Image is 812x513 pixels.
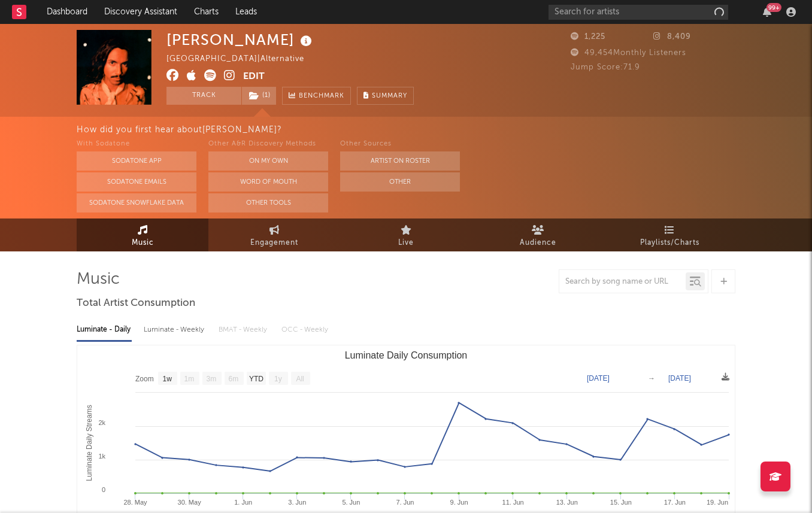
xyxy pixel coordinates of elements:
[184,375,195,383] text: 1m
[707,499,728,506] text: 19. Jun
[77,151,196,171] button: Sodatone App
[243,69,265,84] button: Edit
[77,137,196,151] div: With Sodatone
[208,218,340,251] a: Engagement
[178,499,202,506] text: 30. May
[241,87,277,105] span: ( 1 )
[123,499,147,506] text: 28. May
[450,499,468,506] text: 9. Jun
[640,236,699,250] span: Playlists/Charts
[549,5,728,20] input: Search for artists
[571,49,686,57] span: 49,454 Monthly Listeners
[77,193,196,213] button: Sodatone Snowflake Data
[296,375,304,383] text: All
[166,52,318,66] div: [GEOGRAPHIC_DATA] | Alternative
[249,375,263,383] text: YTD
[144,320,207,340] div: Luminate - Weekly
[520,236,556,250] span: Audience
[664,499,686,506] text: 17. Jun
[340,172,460,192] button: Other
[282,87,351,105] a: Benchmark
[274,375,282,383] text: 1y
[571,33,605,41] span: 1,225
[77,296,195,311] span: Total Artist Consumption
[163,375,172,383] text: 1w
[77,218,208,251] a: Music
[299,89,344,104] span: Benchmark
[653,33,691,41] span: 8,409
[85,405,93,481] text: Luminate Daily Streams
[166,87,241,105] button: Track
[77,320,132,340] div: Luminate - Daily
[208,151,328,171] button: On My Own
[250,236,298,250] span: Engagement
[234,499,252,506] text: 1. Jun
[766,3,781,12] div: 99 +
[166,30,315,50] div: [PERSON_NAME]
[77,172,196,192] button: Sodatone Emails
[345,350,468,360] text: Luminate Daily Consumption
[556,499,578,506] text: 13. Jun
[102,486,105,493] text: 0
[208,137,328,151] div: Other A&R Discovery Methods
[648,374,655,383] text: →
[288,499,306,506] text: 3. Jun
[668,374,691,383] text: [DATE]
[357,87,414,105] button: Summary
[132,236,154,250] span: Music
[604,218,735,251] a: Playlists/Charts
[207,375,217,383] text: 3m
[571,63,640,71] span: Jump Score: 71.9
[98,419,105,426] text: 2k
[98,453,105,460] text: 1k
[342,499,360,506] text: 5. Jun
[610,499,632,506] text: 15. Jun
[229,375,239,383] text: 6m
[396,499,414,506] text: 7. Jun
[472,218,604,251] a: Audience
[502,499,524,506] text: 11. Jun
[340,151,460,171] button: Artist on Roster
[135,375,154,383] text: Zoom
[340,137,460,151] div: Other Sources
[340,218,472,251] a: Live
[559,277,686,287] input: Search by song name or URL
[242,87,276,105] button: (1)
[208,193,328,213] button: Other Tools
[587,374,610,383] text: [DATE]
[372,93,407,99] span: Summary
[763,7,771,17] button: 99+
[208,172,328,192] button: Word Of Mouth
[398,236,414,250] span: Live
[77,123,812,137] div: How did you first hear about [PERSON_NAME] ?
